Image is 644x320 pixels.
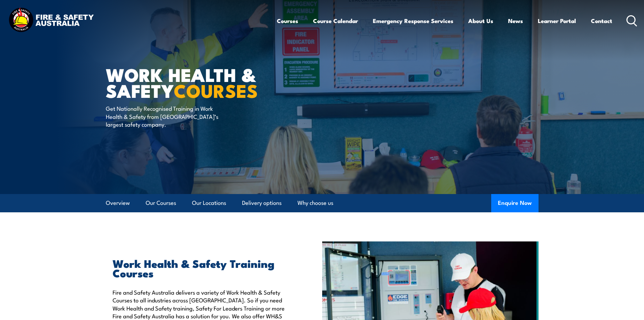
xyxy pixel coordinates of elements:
[508,12,523,30] a: News
[192,194,226,212] a: Our Locations
[491,194,539,212] button: Enquire Now
[174,76,258,104] strong: COURSES
[242,194,282,212] a: Delivery options
[538,12,576,30] a: Learner Portal
[113,258,291,277] h2: Work Health & Safety Training Courses
[468,12,493,30] a: About Us
[313,12,358,30] a: Course Calendar
[106,66,273,98] h1: Work Health & Safety
[277,12,298,30] a: Courses
[106,194,130,212] a: Overview
[591,12,612,30] a: Contact
[146,194,176,212] a: Our Courses
[373,12,453,30] a: Emergency Response Services
[297,194,333,212] a: Why choose us
[106,104,229,128] p: Get Nationally Recognised Training in Work Health & Safety from [GEOGRAPHIC_DATA]’s largest safet...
